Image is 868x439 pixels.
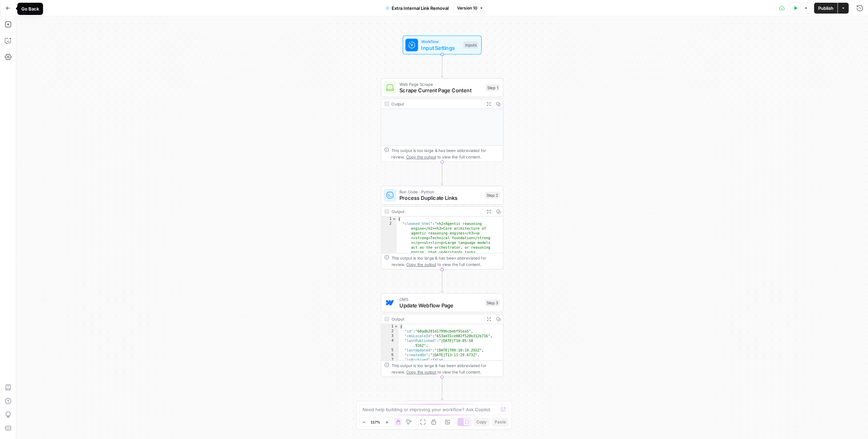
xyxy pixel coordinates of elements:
div: Step 3 [485,299,500,306]
span: Toggle code folding, rows 1 through 3 [392,216,396,221]
div: WorkflowInput SettingsInputs [381,36,503,55]
span: Copy [476,419,487,425]
g: Edge from start to step_1 [441,55,443,78]
div: This output is too large & has been abbreviated for review. to view the full content. [392,255,500,267]
button: Publish [814,3,837,14]
div: Output [392,101,482,107]
div: 4 [381,338,399,348]
span: Copy the output [406,154,436,159]
span: Process Duplicate Links [399,194,481,202]
g: Edge from step_1 to step_2 [441,162,443,185]
div: Output [392,208,482,215]
button: Copy [474,418,489,426]
span: Scrape Current Page Content [399,87,482,94]
div: Output [392,316,482,322]
span: Input Settings [421,44,460,52]
div: This output is too large & has been abbreviated for review. to view the full content. [392,362,500,375]
span: Update Webflow Page [399,302,481,309]
button: Extra Internal Link Removal [381,3,453,14]
div: This output is too large & has been abbreviated for review. to view the full content. [392,147,500,160]
div: CMSUpdate Webflow PageStep 3Output{ "id":"68adb281d1799bcbebf91ea5", "cmsLocaleId":"653ad31ce882f... [381,293,503,377]
span: Publish [818,5,833,12]
div: 2 [381,329,399,333]
div: 1 [381,324,399,329]
div: 5 [381,348,399,352]
span: Copy the output [406,369,436,374]
img: webflow-icon.webp [386,299,394,307]
div: 6 [381,352,399,357]
button: Paste [492,418,509,426]
div: Step 1 [486,84,500,91]
span: 117% [371,419,380,425]
div: Inputs [463,41,478,49]
div: 1 [381,216,397,221]
span: Run Code · Python [399,189,481,195]
div: Go Back [21,5,39,12]
div: Web Page ScrapeScrape Current Page ContentStep 1OutputThis output is too large & has been abbrevi... [381,78,503,162]
div: 7 [381,357,399,362]
g: Edge from step_2 to step_3 [441,270,443,293]
g: Edge from step_3 to end [441,377,443,400]
span: Toggle code folding, rows 1 through 16 [394,324,398,329]
div: Step 2 [485,192,500,199]
span: Paste [495,419,506,425]
span: Version 10 [457,5,477,11]
span: Workflow [421,38,460,45]
button: Version 10 [454,4,487,13]
span: CMS [399,296,481,303]
span: Copy the output [406,262,436,267]
span: Extra Internal Link Removal [392,5,449,12]
div: 3 [381,333,399,338]
span: Web Page Scrape [399,81,482,88]
div: Run Code · PythonProcess Duplicate LinksStep 2Output{ "cleaned_html":"<h2>Agentic reasoning engin... [381,186,503,269]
